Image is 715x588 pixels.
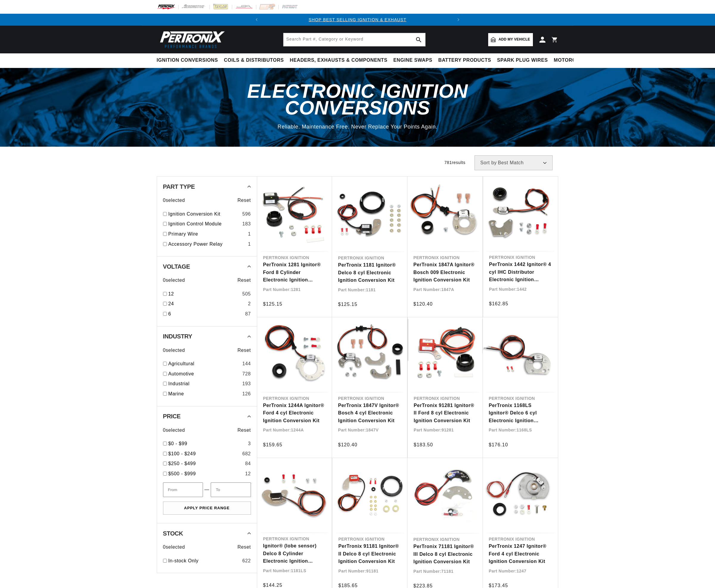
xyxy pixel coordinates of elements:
slideshow-component: Translation missing: en.sections.announcements.announcement_bar [142,14,573,26]
div: 682 [242,450,251,458]
span: Motorcycle [554,57,589,64]
span: Sort by [480,160,497,165]
a: PerTronix 71181 Ignitor® III Delco 8 cyl Electronic Ignition Conversion Kit [413,543,477,566]
a: PerTronix 1244A Ignitor® Ford 4 cyl Electronic Ignition Conversion Kit [263,402,326,425]
img: Pertronix [157,29,225,50]
span: Reset [238,276,251,284]
span: $500 - $999 [168,471,196,476]
summary: Ignition Conversions [157,53,221,67]
a: PerTronix 1281 Ignitor® Ford 8 Cylinder Electronic Ignition Conversion Kit [263,261,326,284]
span: Engine Swaps [393,57,432,64]
div: 1 [248,240,251,248]
input: From [163,482,203,497]
span: $250 - $499 [168,461,196,466]
span: 0 selected [163,346,185,354]
div: 1 [248,230,251,238]
a: Ignition Conversion Kit [168,210,240,218]
summary: Engine Swaps [390,53,435,67]
div: 1 of 2 [263,16,452,23]
a: Ignitor® (lobe sensor) Delco 8 Cylinder Electronic Ignition Conversion Kit [263,542,326,565]
a: PerTronix 1168LS Ignitor® Delco 6 cyl Electronic Ignition Conversion Kit [489,402,552,425]
span: Spark Plug Wires [497,57,548,64]
a: PerTronix 1847A Ignitor® Bosch 009 Electronic Ignition Conversion Kit [413,261,477,284]
summary: Coils & Distributors [221,53,287,67]
div: 12 [245,470,251,478]
div: 2 [248,300,251,308]
span: 0 selected [163,276,185,284]
input: To [211,482,251,497]
span: Reset [238,346,251,354]
button: Apply Price Range [163,502,251,515]
span: Headers, Exhausts & Components [290,57,387,64]
a: PerTronix 91181 Ignitor® II Delco 8 cyl Electronic Ignition Conversion Kit [338,542,401,565]
a: PerTronix 1247 Ignitor® Ford 4 cyl Electronic Ignition Conversion Kit [489,542,552,565]
span: Reliable. Maintenance Free. Never Replace Your Points Again. [277,124,437,130]
span: Coils & Distributors [224,57,284,64]
span: Part Type [163,184,195,190]
button: Translation missing: en.sections.announcements.previous_announcement [251,14,263,26]
summary: Battery Products [435,53,494,67]
div: 87 [245,310,251,318]
input: Search Part #, Category or Keyword [283,33,425,46]
div: 596 [242,210,251,218]
summary: Motorcycle [551,53,592,67]
span: Battery Products [438,57,491,64]
a: Agricultural [168,360,240,368]
span: — [204,486,210,493]
a: PerTronix 1442 Ignitor® 4 cyl IHC Distributor Electronic Ignition Conversion Kit [489,261,552,284]
span: Industry [163,333,192,339]
div: 126 [242,390,251,398]
span: 781 results [444,160,466,165]
a: Ignition Control Module [168,220,240,228]
span: Reset [238,196,251,204]
a: 12 [168,290,240,298]
span: Electronic Ignition Conversions [247,80,468,118]
div: 193 [242,380,251,388]
span: 0 selected [163,426,185,434]
a: SHOP BEST SELLING IGNITION & EXHAUST [308,17,406,22]
span: $100 - $249 [168,451,196,456]
span: Price [163,413,181,419]
a: 6 [168,310,243,318]
span: $0 - $99 [168,441,187,446]
a: Industrial [168,380,240,388]
a: Add my vehicle [488,33,533,46]
a: Automotive [168,370,240,378]
div: 183 [242,220,251,228]
div: 84 [245,460,251,468]
a: PerTronix 1181 Ignitor® Delco 8 cyl Electronic Ignition Conversion Kit [338,261,401,284]
span: Add my vehicle [499,37,530,42]
a: PerTronix 1847V Ignitor® Bosch 4 cyl Electronic Ignition Conversion Kit [338,402,401,425]
span: Reset [238,426,251,434]
div: 505 [242,290,251,298]
select: Sort by [474,155,553,170]
span: Voltage [163,264,190,270]
span: Ignition Conversions [157,57,218,64]
span: 0 selected [163,196,185,204]
button: search button [412,33,425,46]
a: In-stock Only [168,557,240,565]
a: PerTronix 91281 Ignitor® II Ford 8 cyl Electronic Ignition Conversion Kit [414,402,477,425]
div: 622 [242,557,251,565]
a: Accessory Power Relay [168,240,246,248]
div: Announcement [263,16,452,23]
button: Translation missing: en.sections.announcements.next_announcement [452,14,464,26]
span: Stock [163,530,183,536]
div: 728 [242,370,251,378]
summary: Spark Plug Wires [494,53,551,67]
a: 24 [168,300,246,308]
div: 3 [248,440,251,448]
a: Marine [168,390,240,398]
span: Reset [238,543,251,551]
div: 144 [242,360,251,368]
span: 0 selected [163,543,185,551]
summary: Headers, Exhausts & Components [287,53,390,67]
a: Primary Wire [168,230,246,238]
